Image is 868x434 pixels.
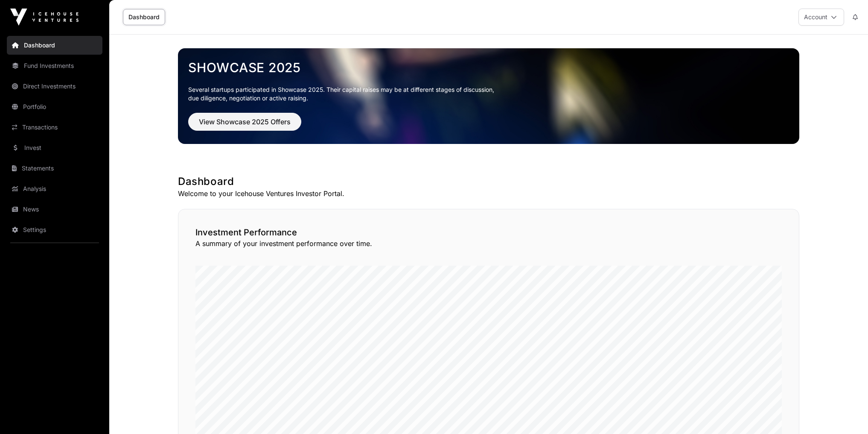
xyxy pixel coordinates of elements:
[178,175,799,188] h1: Dashboard
[7,118,102,137] a: Transactions
[7,179,102,198] a: Analysis
[798,9,844,26] button: Account
[7,77,102,96] a: Direct Investments
[7,97,102,116] a: Portfolio
[7,200,102,219] a: News
[188,113,301,131] button: View Showcase 2025 Offers
[10,9,79,26] img: Icehouse Ventures Logo
[7,36,102,55] a: Dashboard
[199,117,291,127] span: View Showcase 2025 Offers
[7,56,102,75] a: Fund Investments
[7,220,102,239] a: Settings
[178,188,799,199] p: Welcome to your Icehouse Ventures Investor Portal.
[7,138,102,157] a: Invest
[195,238,782,249] p: A summary of your investment performance over time.
[123,9,165,25] a: Dashboard
[188,85,789,103] p: Several startups participated in Showcase 2025. Their capital raises may be at different stages o...
[188,121,301,130] a: View Showcase 2025 Offers
[188,60,789,75] a: Showcase 2025
[195,226,782,238] h2: Investment Performance
[7,159,102,178] a: Statements
[178,48,799,144] img: Showcase 2025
